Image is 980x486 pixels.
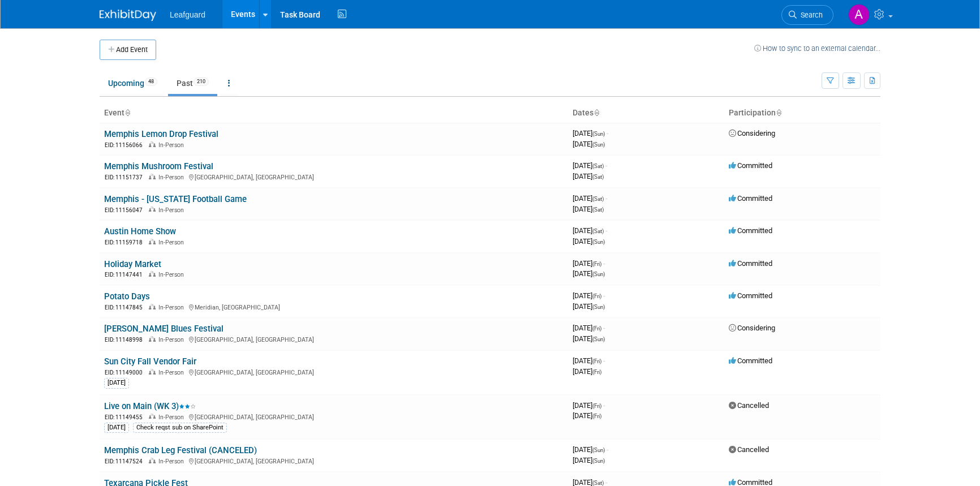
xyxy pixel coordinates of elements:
[573,194,607,203] span: [DATE]
[797,11,823,19] span: Search
[104,423,129,433] div: [DATE]
[592,403,601,409] span: (Fri)
[104,445,257,455] a: Memphis Crab Leg Festival (CANCELED)
[573,237,605,246] span: [DATE]
[573,324,605,332] span: [DATE]
[158,141,187,149] span: In-Person
[149,336,156,342] img: In-Person Event
[573,334,605,343] span: [DATE]
[105,174,147,180] span: EID: 11151737
[568,104,724,123] th: Dates
[104,129,218,139] a: Memphis Lemon Drop Festival
[592,141,605,148] span: (Sun)
[100,72,166,94] a: Upcoming48
[592,228,604,234] span: (Sat)
[104,356,196,367] a: Sun City Fall Vendor Fair
[573,356,605,365] span: [DATE]
[104,456,564,466] div: [GEOGRAPHIC_DATA], [GEOGRAPHIC_DATA]
[105,414,147,420] span: EID: 11149455
[592,239,605,245] span: (Sun)
[592,458,605,464] span: (Sun)
[573,172,604,180] span: [DATE]
[603,356,605,365] span: -
[158,239,187,246] span: In-Person
[149,414,156,419] img: In-Person Event
[104,259,161,269] a: Holiday Market
[724,104,880,123] th: Participation
[573,205,604,213] span: [DATE]
[592,131,605,137] span: (Sun)
[729,161,772,170] span: Committed
[104,302,564,312] div: Meridian, [GEOGRAPHIC_DATA]
[158,458,187,465] span: In-Person
[158,369,187,376] span: In-Person
[592,447,605,453] span: (Sun)
[168,72,217,94] a: Past210
[754,44,880,53] a: How to sync to an external calendar...
[105,272,147,278] span: EID: 11147441
[100,10,156,21] img: ExhibitDay
[105,458,147,465] span: EID: 11147524
[592,480,604,486] span: (Sat)
[592,336,605,342] span: (Sun)
[592,163,604,169] span: (Sat)
[145,78,157,86] span: 48
[729,445,769,454] span: Cancelled
[592,207,604,213] span: (Sat)
[729,401,769,410] span: Cancelled
[592,304,605,310] span: (Sun)
[105,369,147,376] span: EID: 11149000
[592,325,601,332] span: (Fri)
[149,174,156,179] img: In-Person Event
[104,161,213,171] a: Memphis Mushroom Festival
[105,239,147,246] span: EID: 11159718
[605,226,607,235] span: -
[592,261,601,267] span: (Fri)
[603,259,605,268] span: -
[158,174,187,181] span: In-Person
[573,367,601,376] span: [DATE]
[149,304,156,309] img: In-Person Event
[603,324,605,332] span: -
[170,10,205,19] span: Leafguard
[158,207,187,214] span: In-Person
[848,4,870,25] img: Arlene Duncan
[729,194,772,203] span: Committed
[607,129,608,137] span: -
[149,207,156,212] img: In-Person Event
[573,129,608,137] span: [DATE]
[605,194,607,203] span: -
[158,414,187,421] span: In-Person
[573,302,605,311] span: [DATE]
[133,423,227,433] div: Check reqst sub on SharePoint
[573,269,605,278] span: [DATE]
[158,271,187,278] span: In-Person
[124,108,130,117] a: Sort by Event Name
[158,304,187,311] span: In-Person
[781,5,833,25] a: Search
[729,356,772,365] span: Committed
[594,108,599,117] a: Sort by Start Date
[158,336,187,343] span: In-Person
[104,172,564,182] div: [GEOGRAPHIC_DATA], [GEOGRAPHIC_DATA]
[573,259,605,268] span: [DATE]
[104,367,564,377] div: [GEOGRAPHIC_DATA], [GEOGRAPHIC_DATA]
[592,271,605,277] span: (Sun)
[573,411,601,420] span: [DATE]
[104,291,150,302] a: Potato Days
[729,291,772,300] span: Committed
[100,104,568,123] th: Event
[592,174,604,180] span: (Sat)
[104,378,129,388] div: [DATE]
[104,412,564,422] div: [GEOGRAPHIC_DATA], [GEOGRAPHIC_DATA]
[149,271,156,277] img: In-Person Event
[100,40,156,60] button: Add Event
[607,445,608,454] span: -
[573,401,605,410] span: [DATE]
[592,369,601,375] span: (Fri)
[592,293,601,299] span: (Fri)
[592,358,601,364] span: (Fri)
[603,401,605,410] span: -
[149,141,156,147] img: In-Person Event
[104,194,247,204] a: Memphis - [US_STATE] Football Game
